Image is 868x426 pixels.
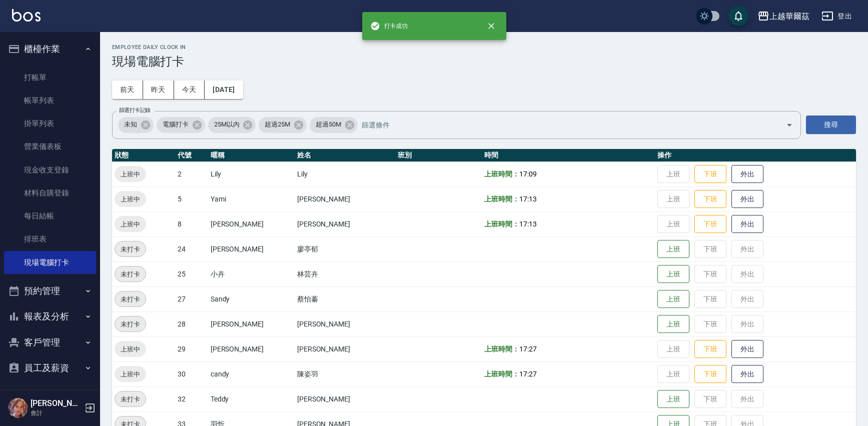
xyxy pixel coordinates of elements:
[115,294,146,304] span: 未打卡
[12,9,41,21] img: Logo
[175,149,208,162] th: 代號
[295,186,395,211] td: [PERSON_NAME]
[694,165,726,183] button: 下班
[208,361,295,386] td: candy
[657,265,689,283] button: 上班
[112,80,143,99] button: 前天
[769,10,809,22] div: 上越華爾茲
[175,336,208,361] td: 29
[519,220,537,228] span: 17:13
[175,361,208,386] td: 30
[482,149,655,162] th: 時間
[208,311,295,336] td: [PERSON_NAME]
[310,117,358,133] div: 超過50M
[657,315,689,333] button: 上班
[370,21,408,31] span: 打卡成功
[484,220,519,228] b: 上班時間：
[175,286,208,311] td: 27
[115,194,146,204] span: 上班中
[175,161,208,186] td: 2
[4,251,96,274] a: 現場電腦打卡
[694,365,726,383] button: 下班
[143,80,174,99] button: 昨天
[731,165,763,183] button: 外出
[295,386,395,411] td: [PERSON_NAME]
[295,211,395,236] td: [PERSON_NAME]
[731,365,763,383] button: 外出
[731,340,763,358] button: 外出
[295,236,395,261] td: 廖亭郁
[655,149,856,162] th: 操作
[4,36,96,62] button: 櫃檯作業
[295,361,395,386] td: 陳姿羽
[4,227,96,250] a: 排班表
[480,15,502,37] button: close
[310,119,347,129] span: 超過50M
[728,6,748,26] button: save
[175,211,208,236] td: 8
[208,336,295,361] td: [PERSON_NAME]
[731,215,763,233] button: 外出
[175,236,208,261] td: 24
[208,386,295,411] td: Teddy
[175,311,208,336] td: 28
[115,394,146,404] span: 未打卡
[4,329,96,355] button: 客戶管理
[208,261,295,286] td: 小卉
[4,355,96,381] button: 員工及薪資
[4,158,96,181] a: 現金收支登錄
[115,244,146,254] span: 未打卡
[484,195,519,203] b: 上班時間：
[694,190,726,208] button: 下班
[694,215,726,233] button: 下班
[4,303,96,329] button: 報表及分析
[208,149,295,162] th: 暱稱
[657,240,689,258] button: 上班
[115,219,146,229] span: 上班中
[295,336,395,361] td: [PERSON_NAME]
[208,117,256,133] div: 25M以內
[731,190,763,208] button: 外出
[657,290,689,308] button: 上班
[295,161,395,186] td: Lily
[519,195,537,203] span: 17:13
[657,390,689,408] button: 上班
[781,117,797,133] button: Open
[753,6,813,26] button: 上越華爾茲
[208,211,295,236] td: [PERSON_NAME]
[4,278,96,304] button: 預約管理
[175,261,208,286] td: 25
[112,54,856,68] h3: 現場電腦打卡
[4,135,96,158] a: 營業儀表板
[112,44,856,50] h2: Employee Daily Clock In
[175,386,208,411] td: 32
[484,370,519,378] b: 上班時間：
[175,186,208,211] td: 5
[519,370,537,378] span: 17:27
[118,119,143,129] span: 未知
[8,398,28,418] img: Person
[694,340,726,358] button: 下班
[4,89,96,112] a: 帳單列表
[817,7,856,25] button: 登出
[208,161,295,186] td: Lily
[112,149,175,162] th: 狀態
[115,319,146,329] span: 未打卡
[31,398,82,408] h5: [PERSON_NAME]
[484,170,519,178] b: 上班時間：
[4,112,96,135] a: 掛單列表
[115,169,146,179] span: 上班中
[208,286,295,311] td: Sandy
[115,344,146,354] span: 上班中
[295,311,395,336] td: [PERSON_NAME]
[519,345,537,353] span: 17:27
[157,117,205,133] div: 電腦打卡
[174,80,205,99] button: 今天
[295,286,395,311] td: 蔡怡蓁
[208,119,246,129] span: 25M以內
[119,106,151,114] label: 篩選打卡記錄
[115,269,146,279] span: 未打卡
[359,116,768,133] input: 篩選條件
[157,119,195,129] span: 電腦打卡
[395,149,482,162] th: 班別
